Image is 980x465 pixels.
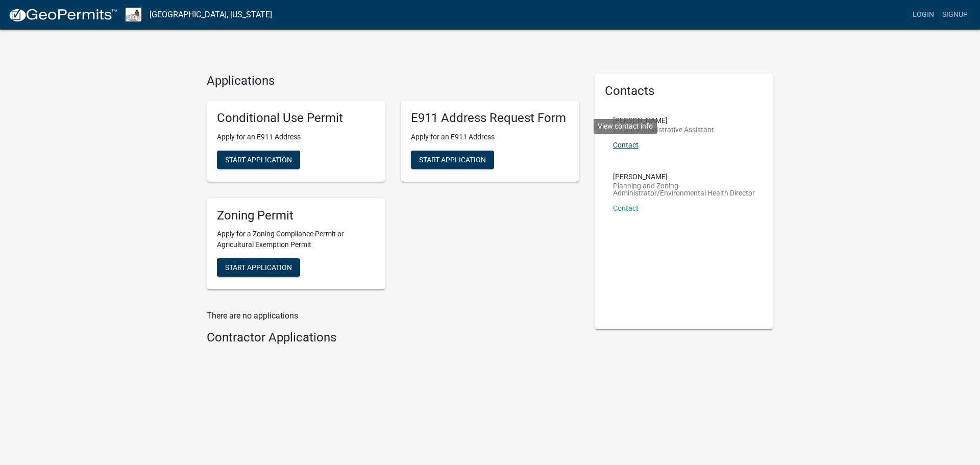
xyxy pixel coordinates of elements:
p: [PERSON_NAME] [613,117,714,124]
button: Start Application [217,258,300,277]
p: Planning and Zoning Administrator/Environmental Health Director [613,182,755,197]
button: Start Application [411,151,494,169]
a: Signup [938,5,972,25]
h5: Conditional Use Permit [217,111,375,126]
a: Contact [613,204,639,212]
p: Apply for an E911 Address [217,132,375,142]
p: Zoning Administrative Assistant [613,126,714,133]
p: Apply for a Zoning Compliance Permit or Agricultural Exemption Permit [217,229,375,250]
h4: Applications [207,74,579,88]
a: [GEOGRAPHIC_DATA], [US_STATE] [150,6,272,23]
wm-workflow-list-section: Contractor Applications [207,330,579,349]
h5: E911 Address Request Form [411,111,569,126]
h5: Contacts [605,84,763,99]
wm-workflow-list-section: Applications [207,74,579,298]
button: Start Application [217,151,300,169]
h5: Zoning Permit [217,208,375,223]
h4: Contractor Applications [207,330,579,345]
p: There are no applications [207,310,579,322]
a: Login [909,5,938,25]
span: Start Application [419,155,486,163]
p: Apply for an E911 Address [411,132,569,142]
img: Sioux County, Iowa [126,8,141,21]
a: Contact [613,141,639,149]
span: Start Application [225,263,292,272]
p: [PERSON_NAME] [613,173,755,180]
span: Start Application [225,155,292,163]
